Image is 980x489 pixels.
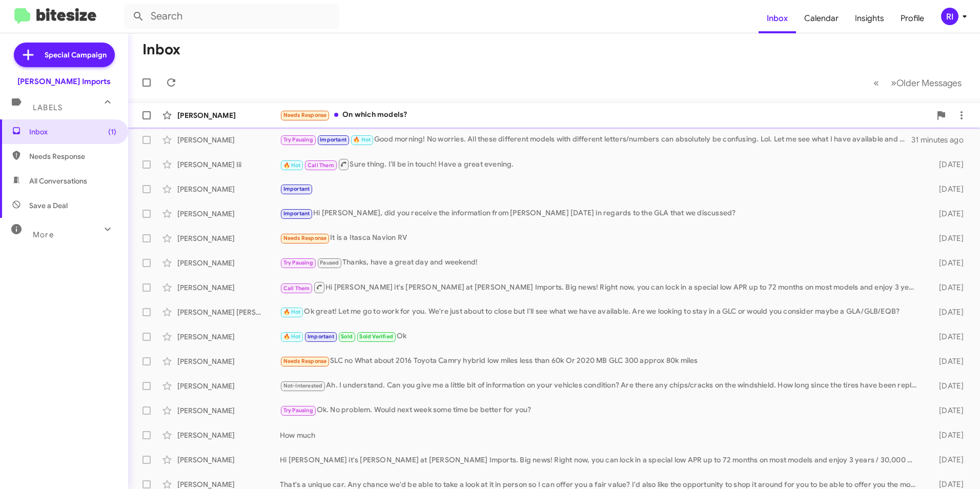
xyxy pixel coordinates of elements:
[283,358,327,364] span: Needs Response
[320,259,339,266] span: Paused
[29,200,68,211] span: Save a Deal
[177,233,280,243] div: [PERSON_NAME]
[923,282,972,293] div: [DATE]
[847,4,892,33] a: Insights
[280,232,923,244] div: It is a Itasca Navion RV
[177,332,280,342] div: [PERSON_NAME]
[177,159,280,170] div: [PERSON_NAME] Iii
[177,356,280,366] div: [PERSON_NAME]
[280,134,911,146] div: Good morning! No worries. All these different models with different letters/numbers can absolutel...
[177,307,280,317] div: [PERSON_NAME] [PERSON_NAME]
[280,281,923,294] div: Hi [PERSON_NAME] it's [PERSON_NAME] at [PERSON_NAME] Imports. Big news! Right now, you can lock i...
[923,332,972,342] div: [DATE]
[885,72,968,93] button: Next
[14,43,115,67] a: Special Campaign
[124,4,339,29] input: Search
[142,42,180,58] h1: Inbox
[280,430,923,440] div: How much
[911,135,972,145] div: 31 minutes ago
[177,184,280,194] div: [PERSON_NAME]
[177,381,280,391] div: [PERSON_NAME]
[868,72,968,93] nav: Page navigation example
[759,4,796,33] a: Inbox
[873,76,879,89] span: «
[923,381,972,391] div: [DATE]
[33,230,54,239] span: More
[280,331,923,342] div: Ok
[177,455,280,465] div: [PERSON_NAME]
[280,306,923,318] div: Ok great! Let me go to work for you. We're just about to close but I'll see what we have availabl...
[177,405,280,416] div: [PERSON_NAME]
[896,77,962,89] span: Older Messages
[353,136,371,143] span: 🔥 Hot
[177,258,280,268] div: [PERSON_NAME]
[108,127,116,137] span: (1)
[867,72,885,93] button: Previous
[280,158,923,171] div: Sure thing. I'll be in touch! Have a great evening.
[923,258,972,268] div: [DATE]
[177,430,280,440] div: [PERSON_NAME]
[177,135,280,145] div: [PERSON_NAME]
[33,103,63,112] span: Labels
[923,356,972,366] div: [DATE]
[280,455,923,465] div: Hi [PERSON_NAME] it's [PERSON_NAME] at [PERSON_NAME] Imports. Big news! Right now, you can lock i...
[891,76,896,89] span: »
[280,355,923,367] div: SLC no What about 2016 Toyota Camry hybrid low miles less than 60k Or 2020 MB GLC 300 approx 80k ...
[283,309,301,315] span: 🔥 Hot
[283,382,323,389] span: Not-Interested
[941,8,958,25] div: RI
[341,333,353,340] span: Sold
[923,233,972,243] div: [DATE]
[283,235,327,241] span: Needs Response
[923,159,972,170] div: [DATE]
[17,76,111,87] div: [PERSON_NAME] Imports
[923,307,972,317] div: [DATE]
[359,333,393,340] span: Sold Verified
[283,407,313,414] span: Try Pausing
[923,430,972,440] div: [DATE]
[308,333,334,340] span: Important
[280,404,923,416] div: Ok. No problem. Would next week some time be better for you?
[283,285,310,292] span: Call Them
[923,405,972,416] div: [DATE]
[45,50,107,60] span: Special Campaign
[892,4,932,33] a: Profile
[796,4,847,33] a: Calendar
[280,257,923,269] div: Thanks, have a great day and weekend!
[923,184,972,194] div: [DATE]
[177,110,280,120] div: [PERSON_NAME]
[308,162,334,169] span: Call Them
[29,176,87,186] span: All Conversations
[280,380,923,392] div: Ah. I understand. Can you give me a little bit of information on your vehicles condition? Are the...
[177,209,280,219] div: [PERSON_NAME]
[177,282,280,293] div: [PERSON_NAME]
[283,333,301,340] span: 🔥 Hot
[283,112,327,118] span: Needs Response
[923,455,972,465] div: [DATE]
[280,208,923,219] div: Hi [PERSON_NAME], did you receive the information from [PERSON_NAME] [DATE] in regards to the GLA...
[29,151,116,161] span: Needs Response
[283,259,313,266] span: Try Pausing
[29,127,116,137] span: Inbox
[320,136,346,143] span: Important
[283,210,310,217] span: Important
[932,8,969,25] button: RI
[283,186,310,192] span: Important
[283,136,313,143] span: Try Pausing
[283,162,301,169] span: 🔥 Hot
[923,209,972,219] div: [DATE]
[280,109,931,121] div: On which models?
